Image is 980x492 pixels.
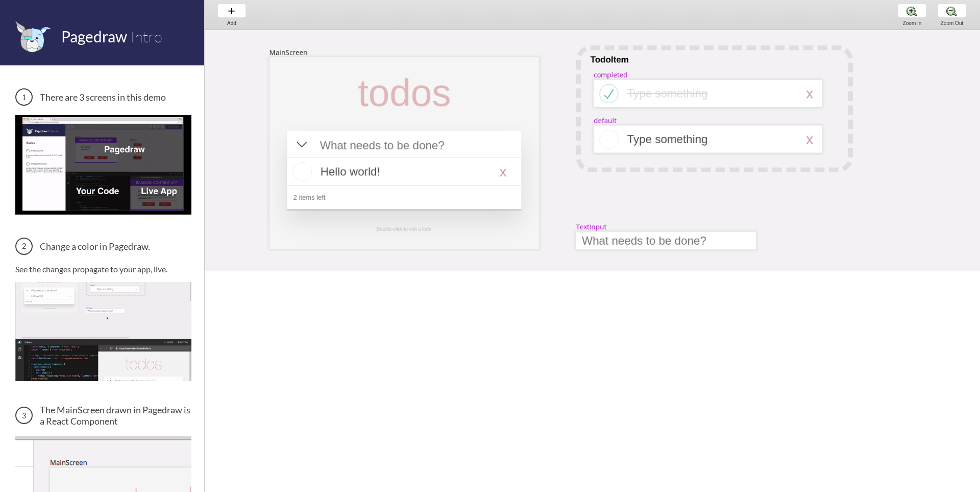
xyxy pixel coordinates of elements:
div: Add [212,20,251,26]
div: Zoom In [893,20,932,26]
h3: There are 3 screens in this demo [15,88,191,106]
div: MainScreen [269,48,308,57]
p: See the changes propagate to your app, live. [15,264,191,274]
img: Change a color in Pagedraw [15,282,191,381]
div: x [806,85,813,102]
img: 3 screens [15,115,191,214]
span: Pagedraw [61,27,127,45]
img: zoom-plus.png [906,6,917,16]
img: favicon.png [15,20,51,53]
img: baseline-add-24px.svg [226,6,237,16]
div: x [806,131,813,148]
h3: The MainScreen drawn in Pagedraw is a React Component [15,404,191,427]
div: completed [594,70,627,79]
div: TextInput [576,222,607,231]
div: default [594,116,617,125]
h3: Change a color in Pagedraw. [15,238,191,255]
div: Zoom Out [933,20,971,26]
span: Intro [130,27,162,46]
img: zoom-minus.png [946,6,957,16]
